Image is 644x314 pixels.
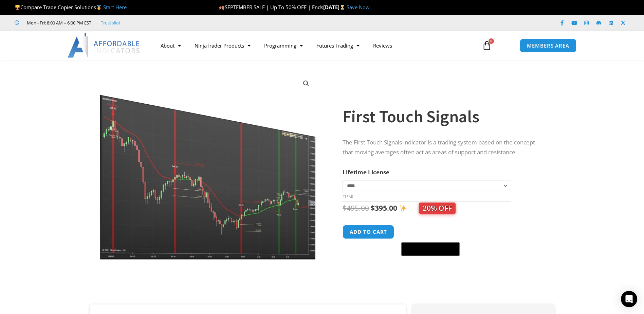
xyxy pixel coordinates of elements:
[366,38,399,53] a: Reviews
[527,43,569,48] span: MEMBERS AREA
[343,203,347,213] span: $
[219,5,224,10] img: 🍂
[300,77,312,90] a: View full-screen image gallery
[343,194,353,199] a: Clear options
[15,5,20,10] img: 🏆
[343,138,541,157] p: The First Touch Signals indicator is a trading system based on the concept that moving averages o...
[489,38,494,44] span: 0
[472,36,502,55] a: 0
[188,38,257,53] a: NinjaTrader Products
[15,4,127,11] span: Compare Trade Copier Solutions
[96,5,102,10] img: 🥇
[520,39,576,53] a: MEMBERS AREA
[219,4,323,11] span: SEPTEMBER SALE | Up To 50% OFF | Ends
[257,38,310,53] a: Programming
[400,224,461,240] iframe: Secure express checkout frame
[343,168,389,176] label: Lifetime License
[371,203,375,213] span: $
[343,203,369,213] bdi: 495.00
[68,33,141,58] img: LogoAI | Affordable Indicators – NinjaTrader
[25,19,91,27] span: Mon - Fri: 8:00 AM – 6:00 PM EST
[310,38,366,53] a: Futures Trading
[154,38,188,53] a: About
[419,203,456,214] span: 20% OFF
[343,225,394,239] button: Add to cart
[400,205,407,212] img: ✨
[371,203,397,213] bdi: 395.00
[343,260,541,266] iframe: PayPal Message 1
[99,72,317,260] img: First Touch Signals 1
[347,4,370,11] a: Save Now
[401,242,460,256] button: Buy with GPay
[621,291,637,307] div: Open Intercom Messenger
[103,4,127,11] a: Start Here
[101,19,121,27] a: Trustpilot
[343,105,541,128] h1: First Touch Signals
[323,4,347,11] strong: [DATE]
[154,38,474,53] nav: Menu
[340,5,345,10] img: ⌛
